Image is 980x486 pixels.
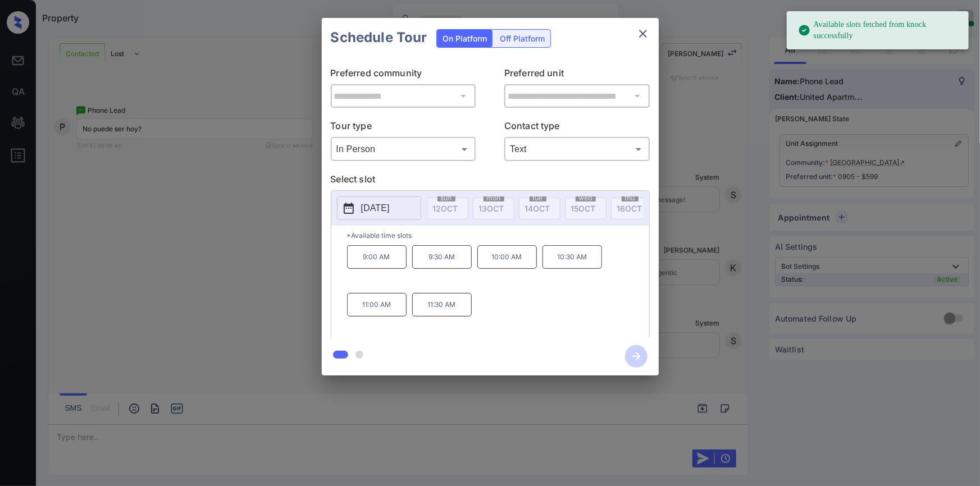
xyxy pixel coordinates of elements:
p: *Available time slots [347,226,649,245]
p: 9:00 AM [347,245,407,269]
div: In Person [334,140,473,158]
p: Select slot [331,172,650,190]
p: Preferred unit [504,66,650,84]
p: 11:30 AM [412,293,472,317]
p: Preferred community [331,66,476,84]
button: close [632,22,654,45]
p: Tour type [331,119,476,137]
button: btn-next [618,342,654,371]
div: Available slots fetched from knock successfully [798,15,960,46]
p: 10:30 AM [543,245,602,269]
div: On Platform [437,30,493,47]
div: Text [507,140,647,158]
p: 11:00 AM [347,293,407,317]
p: 10:00 AM [477,245,537,269]
p: Contact type [504,119,650,137]
p: 9:30 AM [412,245,472,269]
div: Off Platform [494,30,550,47]
h2: Schedule Tour [322,18,436,57]
button: [DATE] [337,196,421,220]
p: [DATE] [361,201,390,215]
